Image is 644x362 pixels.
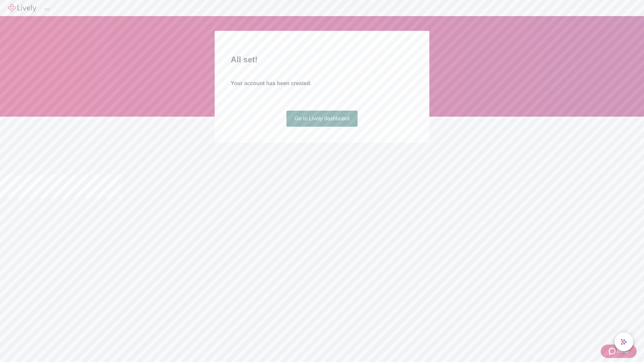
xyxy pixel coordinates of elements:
[621,339,627,345] svg: Lively AI Assistant
[8,4,36,12] img: Lively
[614,333,633,351] button: chat
[231,79,413,87] h4: Your account has been created.
[286,111,358,127] a: Go to Lively dashboard
[617,347,629,355] span: Help
[609,347,617,355] svg: Zendesk support icon
[231,54,413,66] h2: All set!
[44,8,50,10] button: Log out
[601,345,637,358] button: Zendesk support iconHelp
